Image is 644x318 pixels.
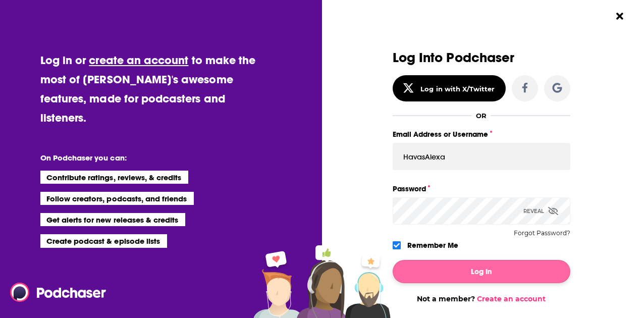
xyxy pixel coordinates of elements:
li: On Podchaser you can: [40,153,242,163]
label: Remember Me [407,239,458,252]
button: Log In [393,260,570,283]
a: Podchaser - Follow, Share and Rate Podcasts [10,283,99,302]
input: Email Address or Username [393,143,570,170]
li: Create podcast & episode lists [40,234,167,247]
h3: Log Into Podchaser [393,50,570,65]
label: Password [393,182,570,195]
a: create an account [89,53,188,67]
div: Log in with X/Twitter [420,85,495,93]
a: Create an account [477,294,546,303]
button: Close Button [610,7,629,26]
button: Log in with X/Twitter [393,75,506,101]
li: Get alerts for new releases & credits [40,213,185,226]
div: OR [476,112,487,120]
li: Contribute ratings, reviews, & credits [40,171,189,184]
div: Reveal [523,197,558,225]
button: Forgot Password? [514,230,570,237]
div: Not a member? [393,294,570,303]
label: Email Address or Username [393,128,570,141]
img: Podchaser - Follow, Share and Rate Podcasts [10,283,107,302]
li: Follow creators, podcasts, and friends [40,192,194,205]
